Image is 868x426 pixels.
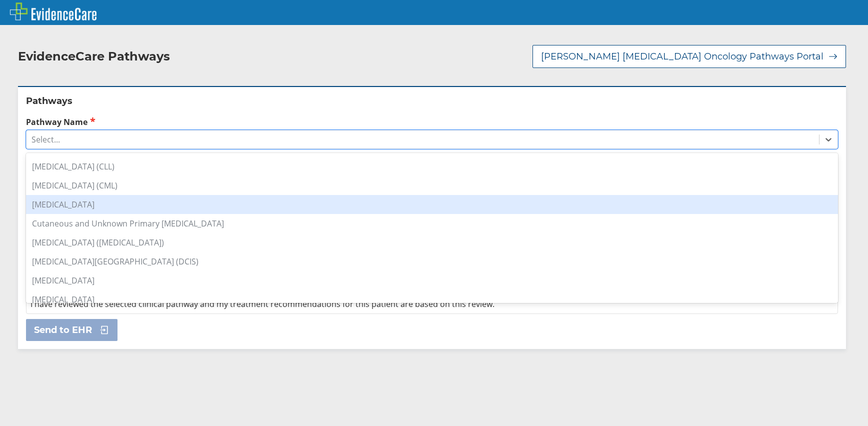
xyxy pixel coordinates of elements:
[532,45,846,68] button: [PERSON_NAME] [MEDICAL_DATA] Oncology Pathways Portal
[30,298,494,309] span: I have reviewed the selected clinical pathway and my treatment recommendations for this patient a...
[26,176,838,195] div: [MEDICAL_DATA] (CML)
[541,50,823,62] span: [PERSON_NAME] [MEDICAL_DATA] Oncology Pathways Portal
[26,214,838,233] div: Cutaneous and Unknown Primary [MEDICAL_DATA]
[26,116,838,127] label: Pathway Name
[26,319,117,341] button: Send to EHR
[26,271,838,290] div: [MEDICAL_DATA]
[26,95,838,107] h2: Pathways
[26,195,838,214] div: [MEDICAL_DATA]
[34,324,92,336] span: Send to EHR
[26,157,838,176] div: [MEDICAL_DATA] (CLL)
[31,134,60,145] div: Select...
[10,2,96,20] img: EvidenceCare
[26,290,838,309] div: [MEDICAL_DATA]
[18,49,170,64] h2: EvidenceCare Pathways
[26,252,838,271] div: [MEDICAL_DATA][GEOGRAPHIC_DATA] (DCIS)
[26,233,838,252] div: [MEDICAL_DATA] ([MEDICAL_DATA])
